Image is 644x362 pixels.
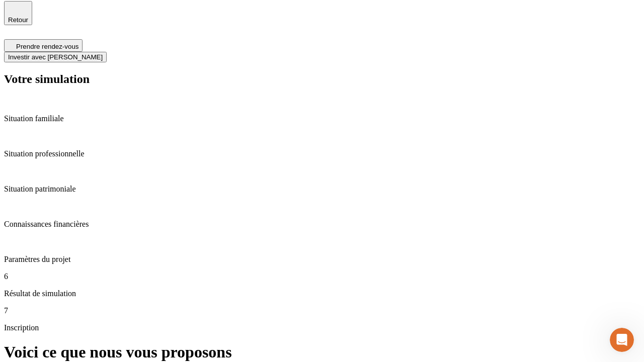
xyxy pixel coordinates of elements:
button: Retour [4,1,32,25]
p: Inscription [4,323,640,332]
iframe: Intercom live chat [610,328,634,352]
span: Retour [8,16,28,24]
span: Prendre rendez-vous [16,43,78,50]
p: 6 [4,272,640,281]
p: Connaissances financières [4,220,640,229]
p: Paramètres du projet [4,255,640,264]
p: 7 [4,306,640,315]
p: Situation familiale [4,114,640,123]
h1: Voici ce que nous vous proposons [4,343,640,361]
p: Situation professionnelle [4,149,640,158]
button: Investir avec [PERSON_NAME] [4,52,107,62]
h2: Votre simulation [4,72,640,86]
span: Investir avec [PERSON_NAME] [8,53,103,61]
p: Résultat de simulation [4,289,640,298]
button: Prendre rendez-vous [4,39,83,52]
p: Situation patrimoniale [4,185,640,194]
